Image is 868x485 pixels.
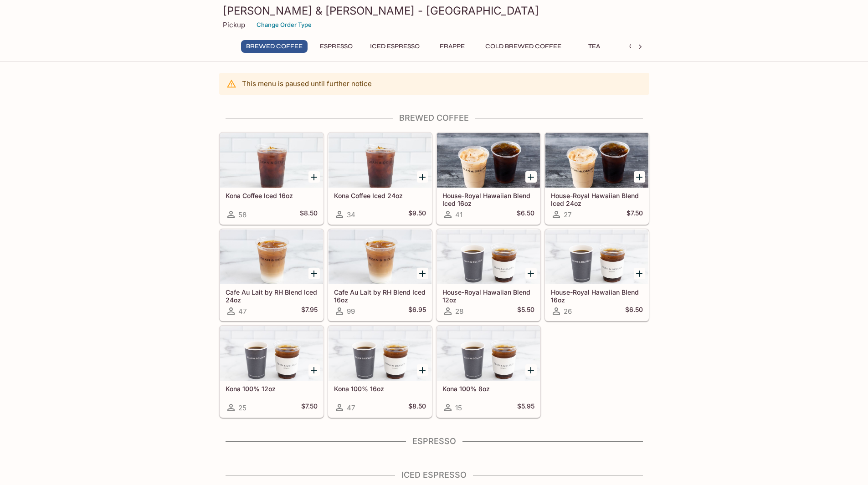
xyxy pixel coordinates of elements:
h5: $6.95 [408,306,426,317]
div: House-Royal Hawaiian Blend Iced 16oz [437,133,540,188]
button: Add Kona 100% 16oz [417,364,428,376]
h5: $9.50 [408,209,426,220]
button: Add House-Royal Hawaiian Blend 16oz [634,268,645,279]
span: 26 [564,307,572,316]
a: House-Royal Hawaiian Blend 16oz26$6.50 [545,229,649,321]
button: Add Kona Coffee Iced 24oz [417,171,428,183]
button: Add Kona Coffee Iced 16oz [308,171,320,183]
div: House-Royal Hawaiian Blend 12oz [437,230,540,284]
a: Cafe Au Lait by RH Blend Iced 16oz99$6.95 [328,229,432,321]
h5: $8.50 [300,209,318,220]
button: Others [622,40,663,53]
span: 47 [238,307,247,316]
div: Kona 100% 8oz [437,326,540,381]
h5: Kona 100% 8oz [442,385,534,393]
h4: Iced Espresso [219,470,649,480]
span: 25 [238,403,247,412]
button: Brewed Coffee [241,40,308,53]
button: Add House-Royal Hawaiian Blend Iced 16oz [525,171,537,183]
a: House-Royal Hawaiian Blend 12oz28$5.50 [437,229,540,321]
a: House-Royal Hawaiian Blend Iced 24oz27$7.50 [545,133,649,225]
h5: Cafe Au Lait by RH Blend Iced 24oz [226,288,318,303]
button: Frappe [432,40,473,53]
span: 41 [455,210,462,219]
h5: House-Royal Hawaiian Blend Iced 24oz [551,192,643,207]
button: Iced Espresso [365,40,425,53]
h5: $6.50 [625,306,643,317]
span: 28 [455,307,463,316]
a: House-Royal Hawaiian Blend Iced 16oz41$6.50 [437,133,540,225]
span: 47 [347,403,355,412]
h5: $8.50 [408,402,426,413]
a: Kona Coffee Iced 16oz58$8.50 [220,133,324,225]
button: Add Cafe Au Lait by RH Blend Iced 16oz [417,268,428,279]
button: Tea [574,40,615,53]
button: Add House-Royal Hawaiian Blend 12oz [525,268,537,279]
a: Kona Coffee Iced 24oz34$9.50 [328,133,432,225]
h5: $7.50 [301,402,318,413]
div: Kona 100% 12oz [220,326,323,381]
div: Kona 100% 16oz [329,326,431,381]
h5: Kona Coffee Iced 24oz [334,192,426,199]
p: This menu is paused until further notice [242,79,372,88]
a: Kona 100% 12oz25$7.50 [220,326,324,418]
p: Pickup [223,20,245,29]
a: Kona 100% 16oz47$8.50 [328,326,432,418]
button: Cold Brewed Coffee [480,40,566,53]
button: Espresso [315,40,358,53]
span: 34 [347,210,355,219]
span: 99 [347,307,355,316]
span: 58 [238,210,247,219]
h5: House-Royal Hawaiian Blend Iced 16oz [442,192,534,207]
h5: Kona 100% 16oz [334,385,426,393]
h5: $6.50 [517,209,534,220]
button: Add Kona 100% 12oz [308,364,320,376]
button: Add Kona 100% 8oz [525,364,537,376]
div: Cafe Au Lait by RH Blend Iced 24oz [220,230,323,284]
button: Change Order Type [252,18,316,32]
h5: $5.50 [517,306,534,317]
h5: $7.95 [301,306,318,317]
div: Cafe Au Lait by RH Blend Iced 16oz [329,230,431,284]
h5: $7.50 [627,209,643,220]
div: House-Royal Hawaiian Blend 16oz [545,230,648,284]
div: Kona Coffee Iced 16oz [220,133,323,188]
div: Kona Coffee Iced 24oz [329,133,431,188]
h5: House-Royal Hawaiian Blend 16oz [551,288,643,303]
h5: Kona Coffee Iced 16oz [226,192,318,199]
div: House-Royal Hawaiian Blend Iced 24oz [545,133,648,188]
h5: Cafe Au Lait by RH Blend Iced 16oz [334,288,426,303]
h3: [PERSON_NAME] & [PERSON_NAME] - [GEOGRAPHIC_DATA] [223,4,646,18]
h5: Kona 100% 12oz [226,385,318,393]
h5: House-Royal Hawaiian Blend 12oz [442,288,534,303]
a: Kona 100% 8oz15$5.95 [437,326,540,418]
span: 27 [564,210,571,219]
a: Cafe Au Lait by RH Blend Iced 24oz47$7.95 [220,229,324,321]
h5: $5.95 [517,402,534,413]
button: Add House-Royal Hawaiian Blend Iced 24oz [634,171,645,183]
h4: Espresso [219,436,649,446]
span: 15 [455,403,462,412]
button: Add Cafe Au Lait by RH Blend Iced 24oz [308,268,320,279]
h4: Brewed Coffee [219,113,649,123]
